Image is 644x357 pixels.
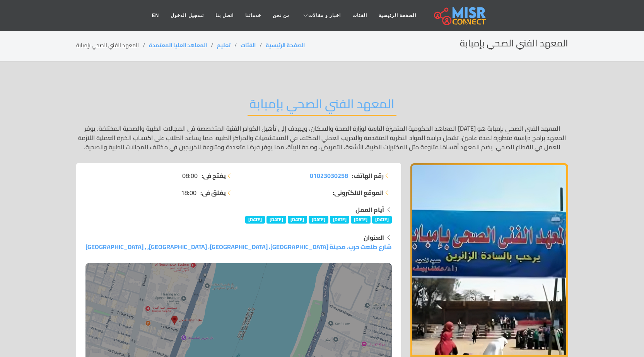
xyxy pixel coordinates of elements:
strong: يفتح في: [202,171,226,180]
a: الفئات [347,8,373,23]
strong: رقم الهاتف: [352,171,384,180]
a: خدماتنا [239,8,267,23]
h2: المعهد الفني الصحي بإمبابة [248,96,396,116]
span: [DATE] [288,216,307,224]
a: تسجيل الدخول [165,8,209,23]
a: 01023030258 [310,171,348,180]
li: المعهد الفني الصحي بإمبابة [76,41,149,50]
strong: أيام العمل [355,204,384,215]
img: المعهد الفني الصحي بإمبابة [410,163,568,357]
strong: العنوان [364,232,384,243]
a: اتصل بنا [210,8,239,23]
span: [DATE] [266,216,286,224]
a: EN [146,8,165,23]
a: تعليم [217,40,231,50]
div: 1 / 1 [410,163,568,357]
a: من نحن [267,8,296,23]
span: [DATE] [372,216,392,224]
span: 08:00 [182,171,198,180]
img: main.misr_connect [434,6,486,25]
span: [DATE] [309,216,328,224]
a: الفئات [241,40,256,50]
a: المعاهد العليا المعتمدة [149,40,207,50]
h2: المعهد الفني الصحي بإمبابة [460,38,568,49]
span: 18:00 [181,188,196,197]
p: المعهد الفني الصحي بإمبابة هو [DATE] المعاهد الحكومية المتميزة التابعة لوزارة الصحة والسكان، ويهد... [76,124,568,152]
span: [DATE] [351,216,371,224]
a: الصفحة الرئيسية [373,8,422,23]
a: الصفحة الرئيسية [266,40,305,50]
span: [DATE] [245,216,265,224]
span: [DATE] [330,216,350,224]
a: اخبار و مقالات [296,8,347,23]
span: اخبار و مقالات [308,12,341,19]
span: 01023030258 [310,170,348,181]
strong: الموقع الالكتروني: [333,188,384,197]
strong: يغلق في: [200,188,226,197]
